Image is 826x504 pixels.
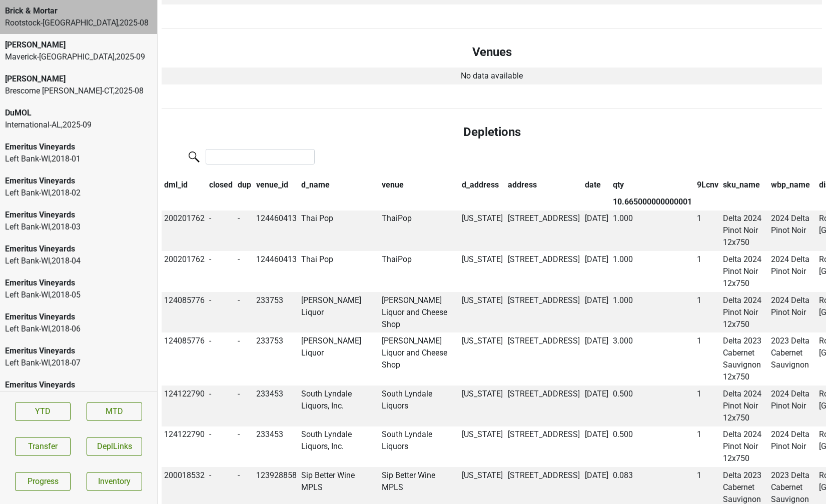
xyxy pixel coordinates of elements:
[768,332,816,385] td: 2023 Delta Cabernet Sauvignon
[505,176,582,193] th: address: activate to sort column ascending
[610,176,694,193] th: qty: activate to sort column ascending
[235,426,254,467] td: -
[162,176,207,193] th: dml_id: activate to sort column ascending
[5,243,152,255] div: Emeritus Vineyards
[170,125,814,139] h4: Depletions
[235,332,254,385] td: -
[5,255,152,267] div: Left Bank-WI , 2018 - 04
[5,391,152,403] div: Left Bank-WI , 2018 - 08
[207,176,236,193] th: closed: activate to sort column ascending
[15,402,71,421] a: YTD
[694,426,721,467] td: 1
[505,385,582,426] td: [STREET_ADDRESS]
[379,426,460,467] td: South Lyndale Liquors
[582,210,611,251] td: [DATE]
[505,426,582,467] td: [STREET_ADDRESS]
[299,385,379,426] td: South Lyndale Liquors, Inc.
[5,175,152,187] div: Emeritus Vineyards
[610,193,694,210] th: 10.665000000000001
[768,176,816,193] th: wbp_name: activate to sort column ascending
[5,311,152,323] div: Emeritus Vineyards
[379,176,460,193] th: venue: activate to sort column ascending
[721,332,769,385] td: Delta 2023 Cabernet Sauvignon 12x750
[5,379,152,391] div: Emeritus Vineyards
[768,426,816,467] td: 2024 Delta Pinot Noir
[15,437,71,456] button: Transfer
[235,176,254,193] th: dup: activate to sort column ascending
[5,323,152,335] div: Left Bank-WI , 2018 - 06
[379,385,460,426] td: South Lyndale Liquors
[610,292,694,333] td: 1.000
[162,292,207,333] td: 124085776
[505,292,582,333] td: [STREET_ADDRESS]
[379,251,460,292] td: ThaiPop
[299,426,379,467] td: South Lyndale Liquors, Inc.
[5,357,152,369] div: Left Bank-WI , 2018 - 07
[5,17,152,29] div: Rootstock-[GEOGRAPHIC_DATA] , 2025 - 08
[721,385,769,426] td: Delta 2024 Pinot Noir 12x750
[5,345,152,357] div: Emeritus Vineyards
[87,437,142,456] button: DeplLinks
[235,251,254,292] td: -
[694,251,721,292] td: 1
[254,210,299,251] td: 124460413
[5,5,152,17] div: Brick & Mortar
[505,332,582,385] td: [STREET_ADDRESS]
[235,385,254,426] td: -
[162,210,207,251] td: 200201762
[610,210,694,251] td: 1.000
[379,210,460,251] td: ThaiPop
[207,210,236,251] td: -
[5,141,152,153] div: Emeritus Vineyards
[254,176,299,193] th: venue_id: activate to sort column ascending
[5,85,152,97] div: Brescome [PERSON_NAME]-CT , 2025 - 08
[5,221,152,233] div: Left Bank-WI , 2018 - 03
[207,332,236,385] td: -
[5,209,152,221] div: Emeritus Vineyards
[207,292,236,333] td: -
[207,251,236,292] td: -
[170,45,814,59] h4: Venues
[87,402,142,421] a: MTD
[5,119,152,131] div: International-AL , 2025 - 09
[768,292,816,333] td: 2024 Delta Pinot Noir
[162,385,207,426] td: 124122790
[254,385,299,426] td: 233453
[610,426,694,467] td: 0.500
[299,292,379,333] td: [PERSON_NAME] Liquor
[721,176,769,193] th: sku_name: activate to sort column ascending
[610,332,694,385] td: 3.000
[460,385,506,426] td: [US_STATE]
[694,210,721,251] td: 1
[15,472,71,491] a: Progress
[5,73,152,85] div: [PERSON_NAME]
[254,426,299,467] td: 233453
[162,67,822,84] td: No data available
[721,292,769,333] td: Delta 2024 Pinot Noir 12x750
[299,332,379,385] td: [PERSON_NAME] Liquor
[768,251,816,292] td: 2024 Delta Pinot Noir
[721,426,769,467] td: Delta 2024 Pinot Noir 12x750
[768,210,816,251] td: 2024 Delta Pinot Noir
[5,107,152,119] div: DuMOL
[721,210,769,251] td: Delta 2024 Pinot Noir 12x750
[582,426,611,467] td: [DATE]
[768,385,816,426] td: 2024 Delta Pinot Noir
[460,176,506,193] th: d_address: activate to sort column ascending
[5,51,152,63] div: Maverick-[GEOGRAPHIC_DATA] , 2025 - 09
[379,332,460,385] td: [PERSON_NAME] Liquor and Cheese Shop
[5,153,152,165] div: Left Bank-WI , 2018 - 01
[694,385,721,426] td: 1
[694,292,721,333] td: 1
[582,332,611,385] td: [DATE]
[610,251,694,292] td: 1.000
[254,332,299,385] td: 233753
[721,251,769,292] td: Delta 2024 Pinot Noir 12x750
[460,332,506,385] td: [US_STATE]
[235,292,254,333] td: -
[379,292,460,333] td: [PERSON_NAME] Liquor and Cheese Shop
[582,251,611,292] td: [DATE]
[694,332,721,385] td: 1
[694,176,721,193] th: 9Lcnv: activate to sort column ascending
[610,385,694,426] td: 0.500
